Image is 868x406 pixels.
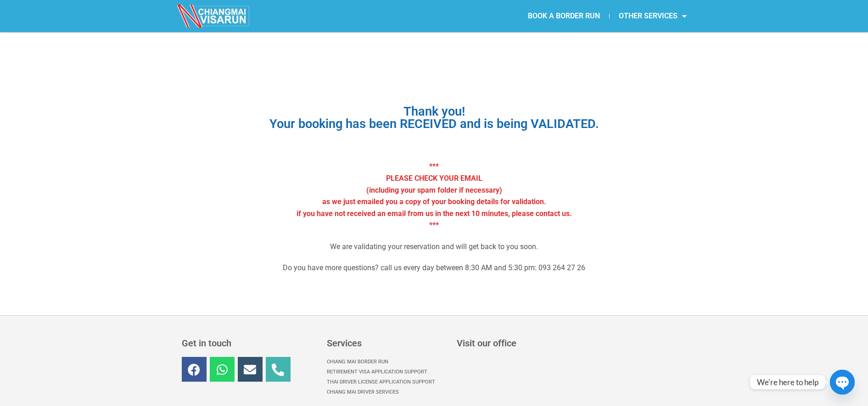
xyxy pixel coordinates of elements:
[327,387,448,397] a: Chiang Mai Driver Services
[297,197,572,229] strong: as we just emailed you a copy of your booking details for validation. if you have not received an...
[610,6,696,27] a: OTHER SERVICES
[198,241,671,253] p: We are validating your reservation and will get back to you soon.
[327,377,448,387] a: Thai Driver License Application Support
[327,357,448,367] a: Chiang Mai Border Run
[519,6,609,27] a: BOOK A BORDER RUN
[457,339,685,348] h3: Visit our office
[366,162,502,194] strong: *** PLEASE CHECK YOUR EMAIL (including your spam folder if necessary)
[182,339,318,348] h3: Get in touch
[198,262,671,274] p: Do you have more questions? call us every day between 8:30 AM and 5:30 pm: 093 264 27 26
[327,339,448,348] h3: Services
[327,357,448,397] nav: Menu
[198,106,671,130] h1: Thank you! Your booking has been RECEIVED and is being VALIDATED.
[434,6,696,27] nav: Menu
[327,367,448,377] a: Retirement Visa Application Support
